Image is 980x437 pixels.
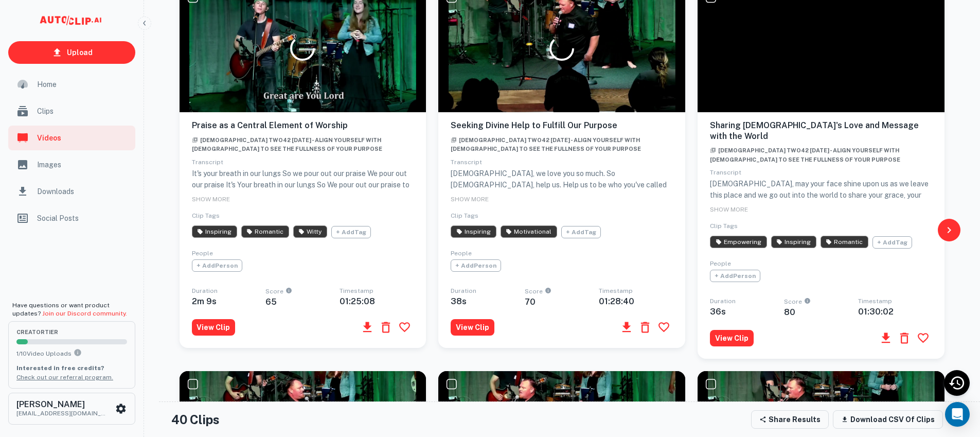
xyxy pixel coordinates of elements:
span: AI has identified this clip as Inspiring [771,236,816,248]
span: AI has identified this clip as Romantic [821,236,868,248]
span: SHOW MORE [451,196,489,203]
span: Transcript [192,159,223,166]
button: View Clip [451,319,494,336]
span: AI has identified this clip as Witty [293,225,327,238]
div: An AI-calculated score on a clip's engagement potential, scored from 0 to 100. [283,288,292,297]
button: creatorTier1/10Video UploadsYou can upload 10 videos per month on the creator tier. Upgrade to up... [8,321,135,388]
span: + Add Person [192,259,242,272]
span: Clip Tags [710,222,738,230]
span: Score [784,299,858,307]
h6: [PERSON_NAME] [16,400,109,409]
button: View Clip [192,319,235,336]
a: Check out our referral program. [16,374,113,381]
span: + Add Person [451,259,501,272]
span: Duration [192,287,218,294]
p: [EMAIL_ADDRESS][DOMAIN_NAME] [16,409,109,418]
h6: 01:25:08 [340,296,414,306]
span: creator Tier [16,329,127,335]
span: AI has identified this clip as Empowering [710,236,767,248]
span: + Add Person [710,270,760,282]
p: [DEMOGRAPHIC_DATA], we love you so much. So [DEMOGRAPHIC_DATA], help us. Help us to be who you've... [451,168,673,292]
span: Timestamp [599,287,633,294]
span: Timestamp [340,287,373,294]
span: Score [265,288,340,297]
h6: 2m 9 s [192,296,266,306]
span: + Add Tag [331,226,371,238]
span: AI has identified this clip as Inspiring [451,225,496,238]
span: Duration [451,287,476,294]
span: Transcript [710,169,741,176]
span: + Add Tag [872,236,912,249]
div: An AI-calculated score on a clip's engagement potential, scored from 0 to 100. [543,288,551,297]
span: Clips [37,106,129,117]
h6: 38 s [451,296,525,306]
p: It's your breath in our lungs So we pour out our praise We pour out our praise It's Your breath i... [192,168,414,247]
span: Duration [710,298,736,305]
span: Clip Tags [451,212,478,219]
span: Videos [37,132,129,144]
a: Clips [8,99,135,124]
span: Downloads [37,186,129,197]
div: An AI-calculated score on a clip's engagement potential, scored from 0 to 100. [802,299,811,307]
span: Have questions or want product updates? [12,302,127,317]
a: Social Posts [8,206,135,231]
span: SHOW MORE [710,206,748,213]
h6: 36 s [710,307,784,317]
h6: 80 [784,307,858,317]
p: Upload [67,47,93,58]
span: AI has identified this clip as Inspiring [192,225,237,238]
span: AI has identified this clip as Romantic [241,225,289,238]
span: Social Posts [37,213,129,224]
h6: 01:30:02 [858,307,932,317]
a: [DEMOGRAPHIC_DATA] Two42 [DATE] - Align yourself with [DEMOGRAPHIC_DATA] to see the fullness of y... [451,134,641,153]
a: Join our Discord community. [42,310,127,317]
span: [DEMOGRAPHIC_DATA] Two42 [DATE] - Align yourself with [DEMOGRAPHIC_DATA] to see the fullness of y... [710,147,900,163]
div: Recent Activity [944,370,970,396]
span: Clip Tags [192,212,220,219]
span: Images [37,159,129,170]
a: Images [8,152,135,177]
a: Home [8,72,135,97]
button: View Clip [710,330,753,346]
h6: 70 [525,297,599,307]
a: Videos [8,126,135,150]
h6: Praise as a Central Element of Worship [192,120,414,131]
div: Open Intercom Messenger [945,402,970,427]
span: Score [525,288,599,297]
button: [PERSON_NAME][EMAIL_ADDRESS][DOMAIN_NAME] [8,393,135,425]
p: 1 / 10 Video Uploads [16,348,127,358]
h6: Sharing [DEMOGRAPHIC_DATA]'s Love and Message with the World [710,120,932,142]
span: People [192,250,213,257]
span: Home [37,79,129,90]
h6: 65 [265,297,340,307]
button: Share Results [751,410,829,429]
h6: Seeking Divine Help to Fulfill Our Purpose [451,120,673,131]
span: People [710,260,731,267]
span: [DEMOGRAPHIC_DATA] Two42 [DATE] - Align yourself with [DEMOGRAPHIC_DATA] to see the fullness of y... [451,137,641,152]
h4: 40 Clips [171,410,220,429]
a: Upload [8,41,135,64]
button: Download CSV of clips [833,410,943,429]
svg: You can upload 10 videos per month on the creator tier. Upgrade to upload more. [74,348,82,357]
a: [DEMOGRAPHIC_DATA] Two42 [DATE] - Align yourself with [DEMOGRAPHIC_DATA] to see the fullness of y... [192,134,382,153]
span: AI has identified this clip as Motivational [501,225,557,238]
span: Transcript [451,159,482,166]
p: Interested in free credits? [16,363,127,373]
p: [DEMOGRAPHIC_DATA], may your face shine upon us as we leave this place and we go out into the wor... [710,178,932,291]
span: People [451,250,472,257]
a: [DEMOGRAPHIC_DATA] Two42 [DATE] - Align yourself with [DEMOGRAPHIC_DATA] to see the fullness of y... [710,145,900,164]
a: Downloads [8,179,135,204]
h6: 01:28:40 [599,296,673,306]
span: Timestamp [858,298,892,305]
span: SHOW MORE [192,196,230,203]
span: [DEMOGRAPHIC_DATA] Two42 [DATE] - Align yourself with [DEMOGRAPHIC_DATA] to see the fullness of y... [192,137,382,152]
span: + Add Tag [561,226,601,238]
